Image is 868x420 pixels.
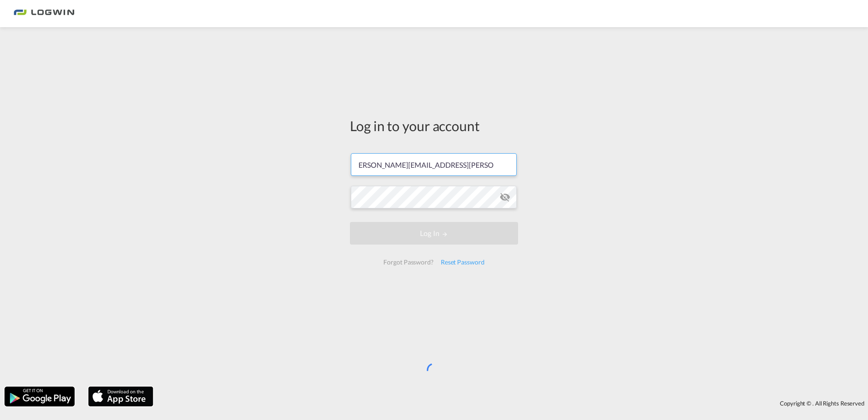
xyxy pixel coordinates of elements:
[380,254,437,270] div: Forgot Password?
[351,153,517,176] input: Enter email/phone number
[4,386,75,407] img: google.png
[500,192,510,203] md-icon: icon-eye-off
[14,4,75,24] img: bc73a0e0d8c111efacd525e4c8ad7d32.png
[87,386,154,407] img: apple.png
[350,222,518,245] button: LOGIN
[350,116,518,135] div: Log in to your account
[158,396,868,411] div: Copyright © . All Rights Reserved
[437,254,488,270] div: Reset Password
